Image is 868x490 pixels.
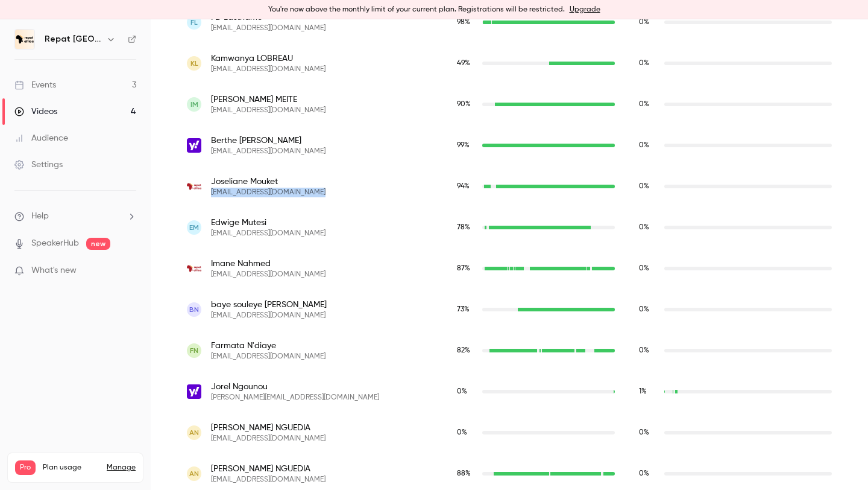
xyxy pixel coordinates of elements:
[211,147,325,156] span: [EMAIL_ADDRESS][DOMAIN_NAME]
[211,311,327,320] span: [EMAIL_ADDRESS][DOMAIN_NAME]
[457,427,476,438] span: Live watch time
[14,159,63,171] div: Settings
[457,181,476,192] span: Live watch time
[190,17,198,28] span: FL
[457,388,467,395] span: 0 %
[31,210,49,223] span: Help
[211,270,325,279] span: [EMAIL_ADDRESS][DOMAIN_NAME]
[187,384,201,399] img: yahoo.fr
[457,304,476,315] span: Live watch time
[175,2,844,43] div: dasylva.f@gmail.com
[187,179,201,194] img: repat.africa
[211,24,325,33] span: [EMAIL_ADDRESS][DOMAIN_NAME]
[211,475,325,485] span: [EMAIL_ADDRESS][DOMAIN_NAME]
[457,142,470,149] span: 99 %
[639,19,649,26] span: 0 %
[31,264,77,277] span: What's new
[175,125,844,166] div: berthdymen@yahoo.fr
[457,386,476,397] span: Live watch time
[639,60,649,67] span: 0 %
[457,60,470,67] span: 49 %
[107,463,136,472] a: Manage
[211,65,325,74] span: [EMAIL_ADDRESS][DOMAIN_NAME]
[639,265,649,272] span: 0 %
[175,248,844,289] div: imane@repat.africa
[639,386,658,397] span: Replay watch time
[187,261,201,276] img: repat.africa
[457,99,476,110] span: Live watch time
[175,207,844,248] div: gemutesi@gmail.com
[639,470,649,477] span: 0 %
[457,101,471,108] span: 90 %
[639,222,658,233] span: Replay watch time
[14,106,57,118] div: Videos
[639,140,658,151] span: Replay watch time
[211,135,325,147] span: Berthe [PERSON_NAME]
[175,43,844,84] div: kamwanya@hotmail.fr
[211,258,325,270] span: Imane Nahmed
[457,58,476,69] span: Live watch time
[15,460,36,475] span: Pro
[639,181,658,192] span: Replay watch time
[86,238,110,250] span: new
[457,470,471,477] span: 88 %
[211,52,325,65] span: Kamwanya LOBREAU
[457,224,470,231] span: 78 %
[639,263,658,274] span: Replay watch time
[187,138,201,153] img: yahoo.fr
[175,84,844,125] div: ismaelmeite29@gmail.com
[457,345,476,356] span: Live watch time
[457,140,476,151] span: Live watch time
[211,94,325,106] span: [PERSON_NAME] MEITE
[639,347,649,354] span: 0 %
[457,429,467,436] span: 0 %
[639,224,649,231] span: 0 %
[211,176,325,188] span: Joseliane Mouket
[14,210,136,223] li: help-dropdown-opener
[175,289,844,330] div: bayejules18@gmail.com
[211,434,325,444] span: [EMAIL_ADDRESS][DOMAIN_NAME]
[190,345,198,356] span: FN
[457,347,470,354] span: 82 %
[175,412,844,453] div: nguediaaf@gmail.com
[457,222,476,233] span: Live watch time
[45,33,101,45] h6: Repat [GEOGRAPHIC_DATA]
[211,299,327,311] span: baye souleye [PERSON_NAME]
[31,237,79,250] a: SpeakerHub
[639,429,649,436] span: 0 %
[190,58,198,69] span: KL
[175,330,844,371] div: farmata.ndiaye78@gmail.com
[14,79,56,91] div: Events
[457,19,470,26] span: 98 %
[639,306,649,313] span: 0 %
[211,352,325,361] span: [EMAIL_ADDRESS][DOMAIN_NAME]
[211,229,325,238] span: [EMAIL_ADDRESS][DOMAIN_NAME]
[189,468,199,479] span: AN
[189,222,199,233] span: EM
[457,265,470,272] span: 87 %
[639,427,658,438] span: Replay watch time
[43,463,99,472] span: Plan usage
[211,217,325,229] span: Edwige Mutesi
[639,345,658,356] span: Replay watch time
[457,17,476,28] span: Live watch time
[639,99,658,110] span: Replay watch time
[189,304,199,315] span: bn
[570,5,600,14] a: Upgrade
[211,106,325,115] span: [EMAIL_ADDRESS][DOMAIN_NAME]
[211,393,379,402] span: [PERSON_NAME][EMAIL_ADDRESS][DOMAIN_NAME]
[639,58,658,69] span: Replay watch time
[457,306,470,313] span: 73 %
[457,468,476,479] span: Live watch time
[639,304,658,315] span: Replay watch time
[175,371,844,412] div: j.ngounou@yahoo.fr
[639,101,649,108] span: 0 %
[211,340,325,352] span: Farmata N'diaye
[189,427,199,438] span: AN
[175,166,844,207] div: joseliane@repat.africa
[639,183,649,190] span: 0 %
[639,142,649,149] span: 0 %
[457,183,470,190] span: 94 %
[211,463,325,475] span: [PERSON_NAME] NGUEDIA
[211,422,325,434] span: [PERSON_NAME] NGUEDIA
